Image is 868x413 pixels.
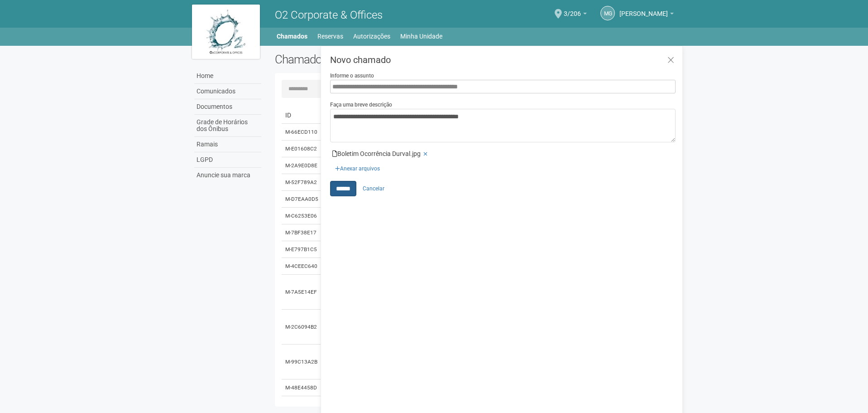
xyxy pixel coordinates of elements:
a: [PERSON_NAME] [619,11,674,19]
span: 3/206 [564,1,581,17]
td: M-E797B1C5 [282,241,322,258]
td: M-7A5E14EF [282,275,322,310]
label: Informe o assunto [330,72,374,80]
td: M-5864CB4B [282,396,322,413]
a: Cancelar [358,182,389,195]
td: M-D7EAA0D5 [282,191,322,208]
a: Autorizações [353,30,390,43]
a: LGPD [194,152,261,168]
span: O2 Corporate & Offices [275,9,383,21]
a: Chamados [277,30,307,43]
td: M-2A9E0D8E [282,157,322,174]
td: M-2C6094B2 [282,310,322,345]
a: Minha Unidade [400,30,442,43]
a: Fechar [662,51,680,70]
td: M-7BF38E17 [282,224,322,241]
a: MG [600,6,615,20]
li: Boletim Ocorrência Durval.jpg [332,149,673,159]
a: Grade de Horários dos Ônibus [194,115,261,137]
i: Remover [423,151,427,157]
td: M-E01608C2 [282,141,322,157]
td: M-48E4458D [282,379,322,396]
img: logo.jpg [192,5,260,59]
a: Anuncie sua marca [194,168,261,183]
td: ID [282,107,322,124]
td: M-99C13A2B [282,345,322,379]
span: Monica Guedes [619,1,668,17]
div: Anexar arquivos [330,159,385,173]
label: Faça uma breve descrição [330,101,392,109]
h3: Novo chamado [330,55,676,64]
a: Ramais [194,137,261,152]
td: M-4CEEC640 [282,258,322,275]
a: Reservas [317,30,343,43]
a: 3/206 [564,11,587,19]
a: Home [194,68,261,84]
a: Documentos [194,99,261,115]
td: M-C6253E06 [282,208,322,224]
a: Comunicados [194,84,261,99]
td: M-52F789A2 [282,174,322,191]
td: M-66ECD110 [282,124,322,141]
h2: Chamados [275,53,434,66]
